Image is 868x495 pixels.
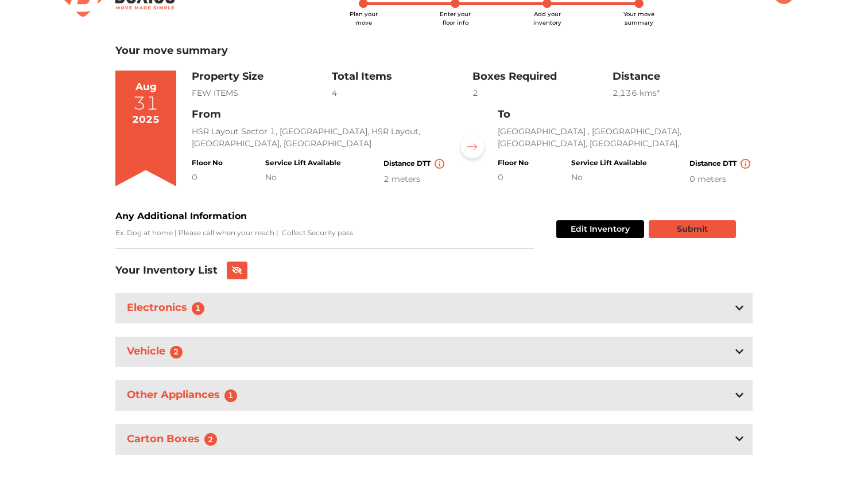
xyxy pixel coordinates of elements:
div: 4 [332,87,472,99]
div: 0 [192,172,223,184]
p: HSR Layout Sector 1, [GEOGRAPHIC_DATA], HSR Layout, [GEOGRAPHIC_DATA], [GEOGRAPHIC_DATA] [192,126,447,150]
h3: Total Items [332,71,472,83]
h3: Boxes Required [472,71,613,83]
span: Add your inventory [533,10,561,26]
h3: Vehicle [125,343,189,361]
span: Enter your floor info [440,10,471,26]
h4: Floor No [192,159,223,167]
span: Your move summary [623,10,654,26]
h3: Your Inventory List [115,264,218,277]
div: 2 meters [383,173,447,185]
span: 2 [170,346,183,358]
h4: Floor No [498,159,529,167]
div: 2,136 km s* [613,87,753,99]
div: 2025 [132,112,160,127]
div: 2 [472,87,613,99]
h3: To [498,108,753,121]
span: 2 [204,433,217,446]
div: 0 meters [689,173,753,185]
button: Edit Inventory [556,220,644,238]
span: 1 [192,302,204,315]
h3: From [192,108,447,121]
h3: Other Appliances [125,387,244,404]
div: 0 [498,172,529,184]
h4: Distance DTT [689,159,753,169]
span: Plan your move [350,10,378,26]
h3: Property Size [192,71,332,83]
div: FEW ITEMS [192,87,332,99]
h3: Distance [613,71,753,83]
p: [GEOGRAPHIC_DATA] , [GEOGRAPHIC_DATA], [GEOGRAPHIC_DATA], [GEOGRAPHIC_DATA], [498,126,753,150]
span: 1 [224,389,237,402]
div: 31 [133,94,158,112]
button: Submit [649,220,736,238]
h3: Carton Boxes [125,431,224,449]
div: No [571,172,647,184]
b: Any Additional Information [115,211,247,221]
h3: Electronics [125,299,211,317]
h4: Service Lift Available [265,159,341,167]
h4: Distance DTT [383,159,447,169]
h3: Your move summary [115,45,753,57]
div: No [265,172,341,184]
div: Aug [135,80,157,95]
h4: Service Lift Available [571,159,647,167]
